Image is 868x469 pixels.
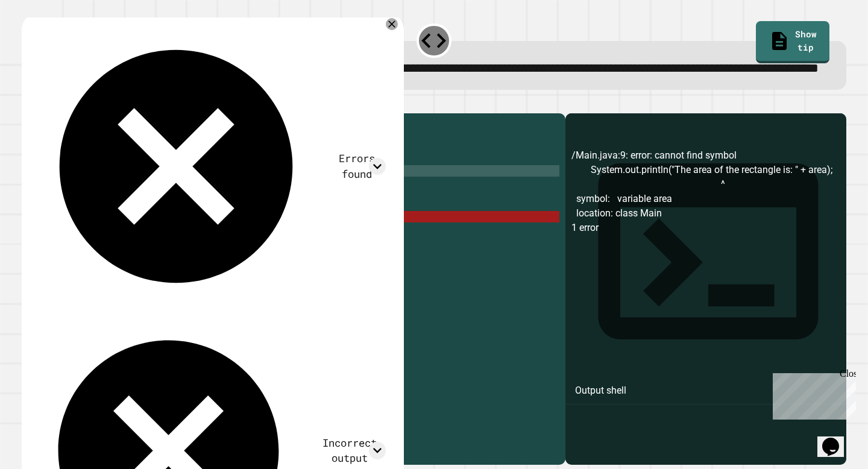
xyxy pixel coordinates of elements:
div: Errors found [328,151,386,182]
iframe: chat widget [768,368,856,420]
a: Show tip [756,21,829,63]
div: Incorrect output [313,435,386,467]
iframe: chat widget [817,421,856,457]
div: Chat with us now!Close [5,5,83,77]
div: /Main.java:9: error: cannot find symbol System.out.println("The area of the rectangle is: " + are... [571,148,840,465]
